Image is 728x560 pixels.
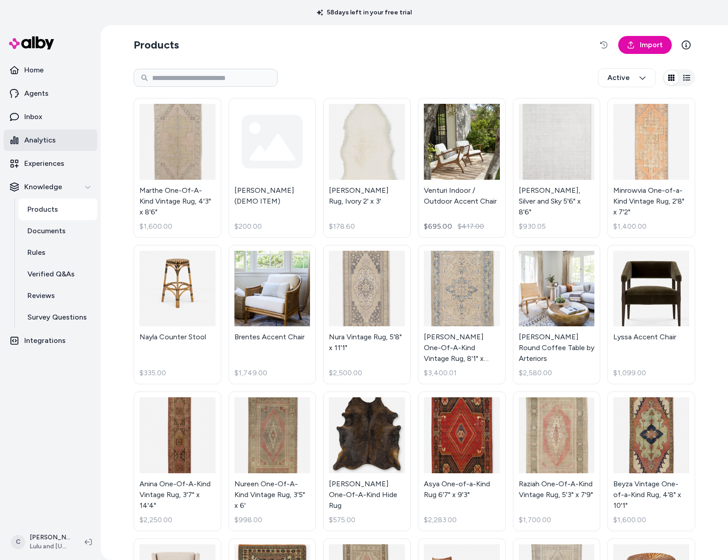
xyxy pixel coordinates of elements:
p: Home [24,65,44,76]
button: Knowledge [4,176,97,198]
a: Nayla Counter StoolNayla Counter Stool$335.00 [134,245,221,385]
a: Import [618,36,672,54]
a: Reviews [18,285,97,307]
a: Experiences [4,153,97,174]
a: Quinlan One-Of-A-Kind Hide Rug[PERSON_NAME] One-Of-A-Kind Hide Rug$575.00 [323,391,411,531]
a: Asya One-of-a-Kind Rug 6'7" x 9'3"Asya One-of-a-Kind Rug 6'7" x 9'3"$2,283.00 [418,391,506,531]
a: Rules [18,242,97,263]
p: Reviews [27,290,55,301]
p: Experiences [24,158,64,169]
a: Documents [18,220,97,242]
p: Verified Q&As [27,269,75,280]
p: Integrations [24,335,66,346]
a: Integrations [4,330,97,351]
button: C[PERSON_NAME]Lulu and [US_STATE] [5,528,77,556]
a: Aldina One-Of-A-Kind Vintage Rug, 8'1" x 11'6"[PERSON_NAME] One-Of-A-Kind Vintage Rug, 8'1" x 11'... [418,245,506,385]
button: Active [598,68,656,87]
a: Anina One-Of-A-Kind Vintage Rug, 3'7" x 14'4"Anina One-Of-A-Kind Vintage Rug, 3'7" x 14'4"$2,250.00 [134,391,221,531]
a: Ariadne Rug, Silver and Sky 5'6" x 8'6"[PERSON_NAME], Silver and Sky 5'6" x 8'6"$930.05 [513,98,601,238]
a: Raziah One-Of-A-Kind Vintage Rug, 5'3" x 7'9"Raziah One-Of-A-Kind Vintage Rug, 5'3" x 7'9"$1,700.00 [513,391,601,531]
p: Agents [24,88,49,99]
p: Analytics [24,135,56,146]
p: Documents [27,226,66,236]
span: C [11,535,25,549]
a: Venturi Indoor / Outdoor Accent ChairVenturi Indoor / Outdoor Accent Chair$695.00$417.00 [418,98,506,238]
a: Inbox [4,106,97,128]
a: Nura Vintage Rug, 5'8" x 11'1"Nura Vintage Rug, 5'8" x 11'1"$2,500.00 [323,245,411,385]
span: Lulu and [US_STATE] [30,542,70,551]
p: Products [27,204,58,215]
p: 58 days left in your free trial [311,8,417,17]
a: Agents [4,83,97,104]
a: Analytics [4,129,97,151]
a: Nureen One-Of-A-Kind Vintage Rug, 3'5" x 6'Nureen One-Of-A-Kind Vintage Rug, 3'5" x 6'$998.00 [229,391,316,531]
a: Beyza Vintage One-of-a-Kind Rug, 4'8" x 10'1"Beyza Vintage One-of-a-Kind Rug, 4'8" x 10'1"$1,600.00 [607,391,695,531]
a: Minrowvia One-of-a-Kind Vintage Rug, 2'8" x 7'2"Minrowvia One-of-a-Kind Vintage Rug, 2'8" x 7'2"$... [607,98,695,238]
p: Survey Questions [27,312,87,323]
a: Products [18,199,97,220]
a: Alma Sheepskin Rug, Ivory 2' x 3'[PERSON_NAME] Rug, Ivory 2' x 3'$178.60 [323,98,411,238]
a: Marthe One-Of-A-Kind Vintage Rug, 4'3" x 8'6"Marthe One-Of-A-Kind Vintage Rug, 4'3" x 8'6"$1,600.00 [134,98,221,238]
a: Home [4,59,97,81]
p: Knowledge [24,182,62,192]
p: Inbox [24,111,42,122]
a: Survey Questions [18,307,97,328]
a: Lyssa Accent ChairLyssa Accent Chair$1,099.00 [607,245,695,385]
a: Verified Q&As [18,263,97,285]
span: Import [640,40,663,50]
p: Rules [27,247,45,258]
h2: Products [134,38,179,52]
a: Bates Round Coffee Table by Arteriors[PERSON_NAME] Round Coffee Table by Arteriors$2,580.00 [513,245,601,385]
img: alby Logo [9,36,54,49]
a: [PERSON_NAME] (DEMO ITEM)$200.00 [229,98,316,238]
a: Brentes Accent ChairBrentes Accent Chair$1,749.00 [229,245,316,385]
p: [PERSON_NAME] [30,533,70,542]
